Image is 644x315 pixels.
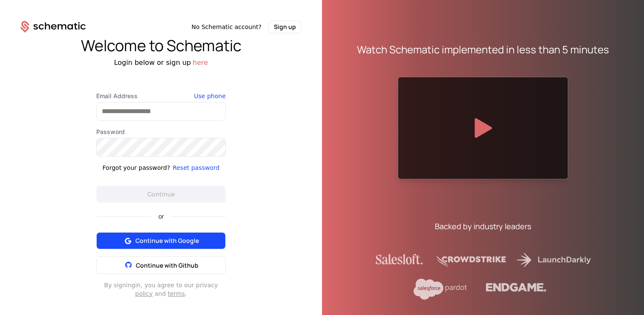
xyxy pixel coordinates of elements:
[96,92,226,100] label: Email Address
[135,236,199,245] span: Continue with Google
[357,43,609,56] div: Watch Schematic implemented in less than 5 minutes
[103,163,170,172] div: Forgot your password?
[96,281,226,298] div: By signing in , you agree to our privacy and .
[268,20,302,33] button: Sign up
[96,186,226,203] button: Continue
[194,92,226,100] button: Use phone
[135,290,152,297] a: policy
[96,128,226,136] label: Password
[96,232,226,249] button: Continue with Google
[191,23,262,31] span: No Schematic account?
[96,256,226,274] button: Continue with Github
[193,58,208,68] button: here
[168,290,185,297] a: terms
[172,163,219,172] button: Reset password
[152,213,171,219] span: or
[136,261,198,269] span: Continue with Github
[435,220,531,232] div: Backed by industry leaders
